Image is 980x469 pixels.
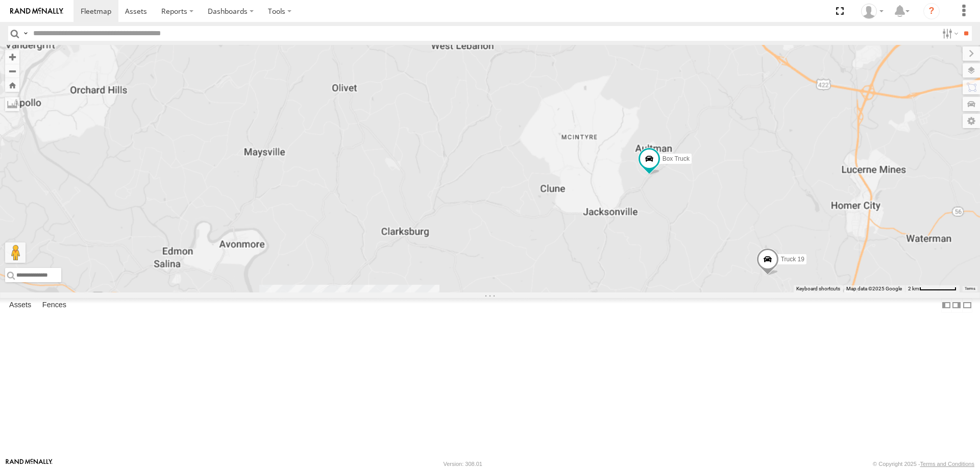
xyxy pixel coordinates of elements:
span: 2 km [908,286,919,291]
a: Terms and Conditions [920,461,974,467]
a: Terms (opens in new tab) [965,287,975,291]
i: ? [923,3,940,19]
label: Map Settings [963,114,980,128]
span: Map data ©2025 Google [846,286,902,291]
span: Truck 19 [781,255,804,262]
span: Box Truck [663,155,690,162]
img: rand-logo.svg [10,8,63,15]
label: Measure [5,97,19,111]
label: Hide Summary Table [962,298,972,313]
button: Map Scale: 2 km per 69 pixels [905,285,960,292]
div: Caitlyn Akarman [857,4,887,19]
div: Version: 308.01 [444,461,482,467]
button: Zoom out [5,64,19,78]
label: Fences [37,298,71,312]
label: Search Query [21,26,30,41]
button: Zoom Home [5,78,19,92]
label: Dock Summary Table to the Left [941,298,951,313]
button: Zoom in [5,50,19,64]
button: Keyboard shortcuts [796,285,840,292]
label: Search Filter Options [938,26,960,41]
button: Drag Pegman onto the map to open Street View [5,242,26,263]
label: Assets [4,298,36,312]
a: Visit our Website [6,459,53,469]
div: © Copyright 2025 - [873,461,974,467]
label: Dock Summary Table to the Right [951,298,962,313]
